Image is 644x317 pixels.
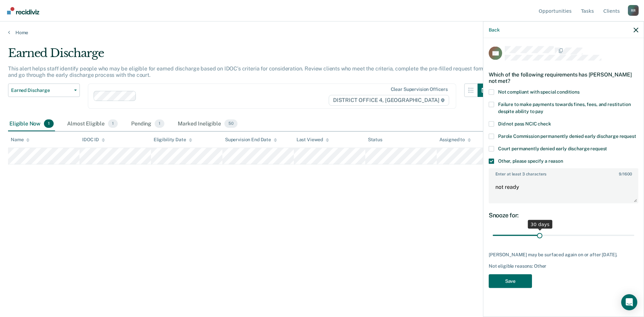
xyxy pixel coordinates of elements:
[628,5,639,16] div: R R
[391,87,448,92] div: Clear supervision officers
[619,171,622,176] span: 9
[154,137,192,143] div: Eligibility Date
[619,171,632,176] span: / 1600
[225,137,277,143] div: Supervision End Date
[498,101,631,114] span: Failure to make payments towards fines, fees, and restitution despite ability to pay
[44,119,54,128] span: 1
[7,7,39,14] img: Recidiviz
[8,117,55,131] div: Eligible Now
[11,137,30,143] div: Name
[489,211,638,219] div: Snooze for:
[176,117,238,131] div: Marked Ineligible
[108,119,118,128] span: 1
[489,252,638,258] div: [PERSON_NAME] may be surfaced again on or after [DATE].
[8,65,486,78] p: This alert helps staff identify people who may be eligible for earned discharge based on IDOC’s c...
[297,137,329,143] div: Last Viewed
[489,66,638,89] div: Which of the following requirements has [PERSON_NAME] not met?
[621,294,637,310] div: Open Intercom Messenger
[130,117,166,131] div: Pending
[489,263,638,269] div: Not eligible reasons: Other
[498,146,607,151] span: Court permanently denied early discharge request
[11,88,71,93] span: Earned Discharge
[329,95,449,106] span: DISTRICT OFFICE 4, [GEOGRAPHIC_DATA]
[8,30,636,36] a: Home
[82,137,105,143] div: IDOC ID
[528,220,552,229] div: 30 days
[498,121,551,126] span: Did not pass NCIC check
[439,137,471,143] div: Assigned to
[498,158,563,163] span: Other, please specify a reason
[66,117,119,131] div: Almost Eligible
[155,119,164,128] span: 1
[489,274,532,288] button: Save
[224,119,237,128] span: 50
[368,137,382,143] div: Status
[8,46,491,65] div: Earned Discharge
[498,133,636,139] span: Parole Commission permanently denied early discharge request
[489,27,499,33] button: Back
[489,169,638,176] label: Enter at least 3 characters
[628,5,639,16] button: Profile dropdown button
[498,89,580,94] span: Not compliant with special conditions
[489,178,638,203] textarea: not ready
